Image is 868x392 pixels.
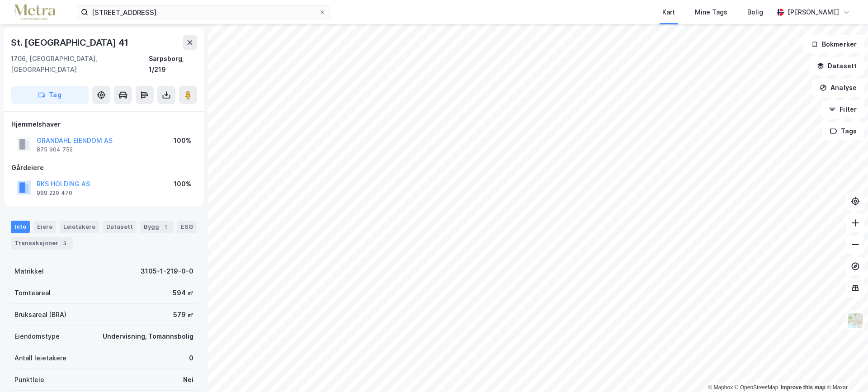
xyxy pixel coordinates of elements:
[822,122,864,140] button: Tags
[708,384,733,391] a: Mapbox
[747,7,763,18] div: Bolig
[11,53,149,75] div: 1706, [GEOGRAPHIC_DATA], [GEOGRAPHIC_DATA]
[11,119,197,130] div: Hjemmelshaver
[189,353,193,364] div: 0
[149,53,197,75] div: Sarpsborg, 1/219
[11,237,73,250] div: Transaksjoner
[781,384,826,391] a: Improve this map
[103,331,193,342] div: Undervisning, Tomannsbolig
[33,221,56,233] div: Eiere
[14,266,44,277] div: Matrikkel
[14,309,66,320] div: Bruksareal (BRA)
[14,374,44,385] div: Punktleie
[14,353,66,364] div: Antall leietakere
[14,288,51,298] div: Tomteareal
[11,86,89,104] button: Tag
[37,146,73,153] div: 875 904 752
[88,5,319,19] input: Søk på adresse, matrikkel, gårdeiere, leietakere eller personer
[174,179,191,189] div: 100%
[821,100,864,118] button: Filter
[140,221,174,233] div: Bygg
[173,288,193,298] div: 594 ㎡
[823,349,868,392] iframe: Chat Widget
[173,309,193,320] div: 579 ㎡
[803,35,864,53] button: Bokmerker
[103,221,137,233] div: Datasett
[847,312,864,329] img: Z
[37,189,72,197] div: 989 220 470
[60,221,99,233] div: Leietakere
[60,239,69,248] div: 3
[695,7,727,18] div: Mine Tags
[14,331,60,342] div: Eiendomstype
[11,35,130,50] div: St. [GEOGRAPHIC_DATA] 41
[141,266,193,277] div: 3105-1-219-0-0
[809,57,864,75] button: Datasett
[11,221,30,233] div: Info
[812,79,864,97] button: Analyse
[662,7,675,18] div: Kart
[788,7,839,18] div: [PERSON_NAME]
[14,5,55,20] img: metra-logo.256734c3b2bbffee19d4.png
[183,374,193,385] div: Nei
[11,162,197,173] div: Gårdeiere
[161,222,170,231] div: 1
[823,349,868,392] div: Kontrollprogram for chat
[735,384,778,391] a: OpenStreetMap
[174,135,191,146] div: 100%
[177,221,197,233] div: ESG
